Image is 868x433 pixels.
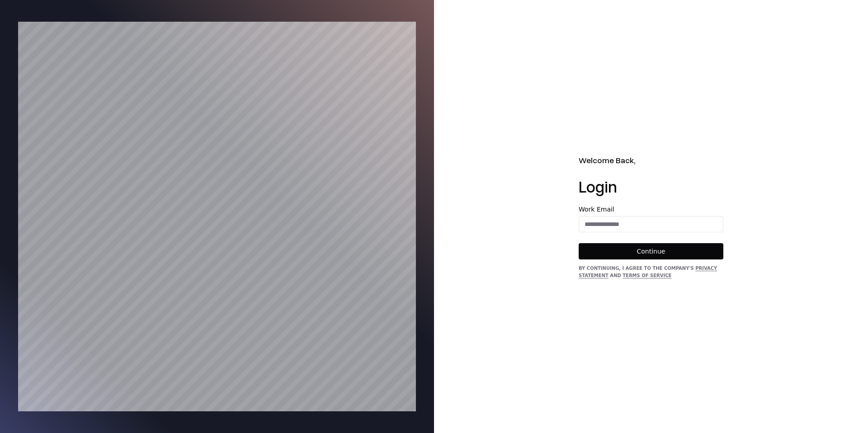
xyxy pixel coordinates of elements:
[579,243,723,259] button: Continue
[579,206,723,212] label: Work Email
[623,273,671,278] a: Terms of Service
[579,177,723,195] h1: Login
[579,266,717,278] a: Privacy Statement
[579,265,723,279] div: By continuing, I agree to the Company's and
[579,154,723,166] h2: Welcome Back,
